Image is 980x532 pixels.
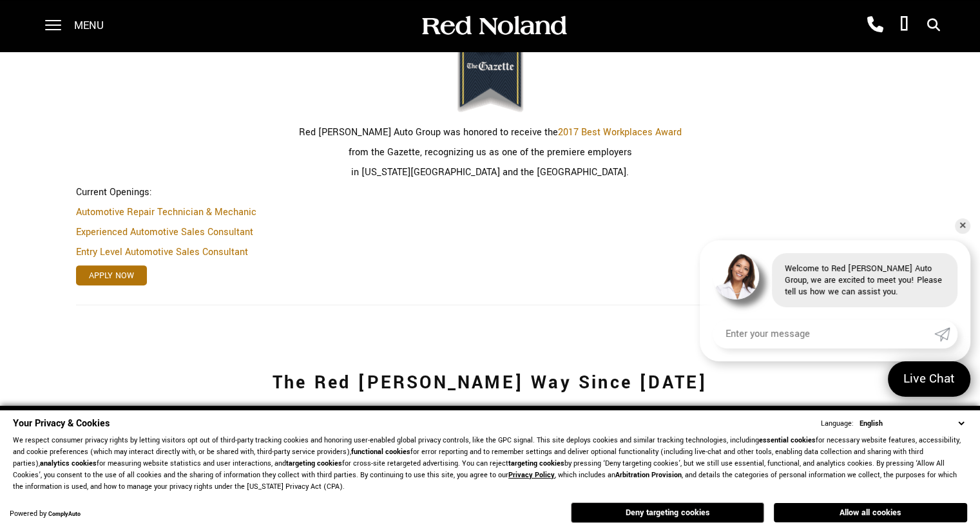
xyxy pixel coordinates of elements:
[571,502,764,523] button: Deny targeting cookies
[76,265,147,285] a: Apply Now
[76,146,903,159] p: from the Gazette, recognizing us as one of the premiere employers
[713,253,759,299] img: Agent profile photo
[759,435,816,445] strong: essential cookies
[856,417,967,430] select: Language Select
[934,320,957,348] a: Submit
[286,459,342,468] strong: targeting cookies
[615,470,682,480] strong: Arbitration Provision
[772,253,957,307] div: Welcome to Red [PERSON_NAME] Auto Group, we are excited to meet you! Please tell us how we can as...
[76,205,256,219] a: Automotive Repair Technician & Mechanic
[713,320,934,348] input: Enter your message
[774,503,967,522] button: Allow all cookies
[13,417,110,430] span: Your Privacy & Cookies
[351,447,410,457] strong: functional cookies
[897,370,961,388] span: Live Chat
[76,185,903,199] p: Current Openings:
[419,15,568,37] img: Red Noland Auto Group
[40,459,97,468] strong: analytics cookies
[76,225,253,239] a: Experienced Automotive Sales Consultant
[76,126,903,139] p: Red [PERSON_NAME] Auto Group was honored to receive the
[888,361,970,397] a: Live Chat
[10,510,81,518] div: Powered by
[558,126,682,139] a: 2017 Best Workplaces Award
[66,357,913,409] h1: The Red [PERSON_NAME] Way Since [DATE]
[13,435,967,493] p: We respect consumer privacy rights by letting visitors opt out of third-party tracking cookies an...
[508,459,564,468] strong: targeting cookies
[821,420,854,428] div: Language:
[76,245,248,259] a: Entry Level Automotive Sales Consultant
[48,510,81,518] a: ComplyAuto
[76,166,903,179] p: in [US_STATE][GEOGRAPHIC_DATA] and the [GEOGRAPHIC_DATA].
[508,470,555,480] a: Privacy Policy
